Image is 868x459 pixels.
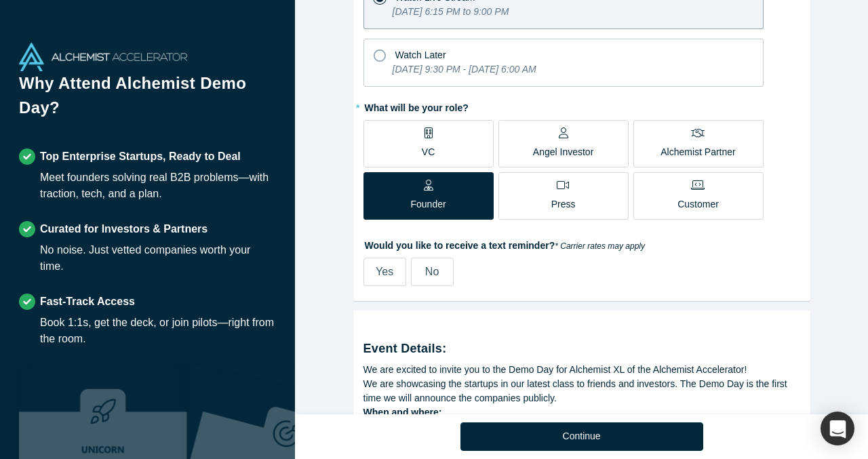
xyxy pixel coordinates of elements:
[19,43,187,71] img: Alchemist Accelerator Logo
[425,266,439,277] span: No
[660,145,735,159] p: Alchemist Partner
[363,234,800,253] label: Would you like to receive a text reminder?
[40,223,208,235] strong: Curated for Investors & Partners
[40,169,276,202] div: Meet founders solving real B2B problems—with traction, tech, and a plan.
[363,96,800,115] label: What will be your role?
[40,315,276,347] div: Book 1:1s, get the deck, or join pilots—right from the room.
[551,197,576,212] p: Press
[363,377,800,405] div: We are showcasing the startups in our latest class to friends and investors. The Demo Day is the ...
[363,407,442,418] strong: When and where:
[19,71,276,129] h1: Why Attend Alchemist Demo Day?
[411,197,446,212] p: Founder
[393,6,509,17] i: [DATE] 6:15 PM to 9:00 PM
[395,49,446,60] span: Watch Later
[422,145,435,159] p: VC
[40,151,241,162] strong: Top Enterprise Startups, Ready to Deal
[363,342,447,355] strong: Event Details:
[393,64,536,75] i: [DATE] 9:30 PM - [DATE] 6:00 AM
[376,266,393,277] span: Yes
[555,241,645,251] em: * Carrier rates may apply
[40,296,135,307] strong: Fast-Track Access
[460,422,703,451] button: Continue
[677,197,719,212] p: Customer
[363,363,800,377] div: We are excited to invite you to the Demo Day for Alchemist XL of the Alchemist Accelerator!
[40,242,276,275] div: No noise. Just vetted companies worth your time.
[533,145,594,159] p: Angel Investor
